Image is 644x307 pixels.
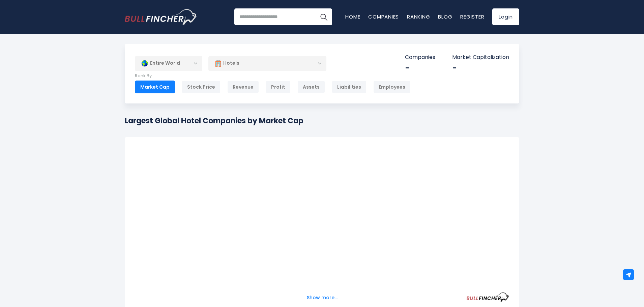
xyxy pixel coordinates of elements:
[438,13,452,20] a: Blog
[405,54,435,61] p: Companies
[125,9,198,25] img: Bullfincher logo
[182,81,221,93] div: Stock Price
[492,8,519,25] a: Login
[266,81,291,93] div: Profit
[125,9,197,25] a: Go to homepage
[135,73,411,79] p: Rank By
[135,81,175,93] div: Market Cap
[227,81,259,93] div: Revenue
[303,292,342,303] button: Show more...
[407,13,430,20] a: Ranking
[373,81,411,93] div: Employees
[125,115,303,126] h1: Largest Global Hotel Companies by Market Cap
[452,63,509,73] div: -
[452,54,509,61] p: Market Capitalization
[208,56,326,71] div: Hotels
[345,13,360,20] a: Home
[368,13,399,20] a: Companies
[135,56,202,71] div: Entire World
[297,81,325,93] div: Assets
[332,81,367,93] div: Liabilities
[405,63,435,73] div: -
[460,13,484,20] a: Register
[315,8,332,25] button: Search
